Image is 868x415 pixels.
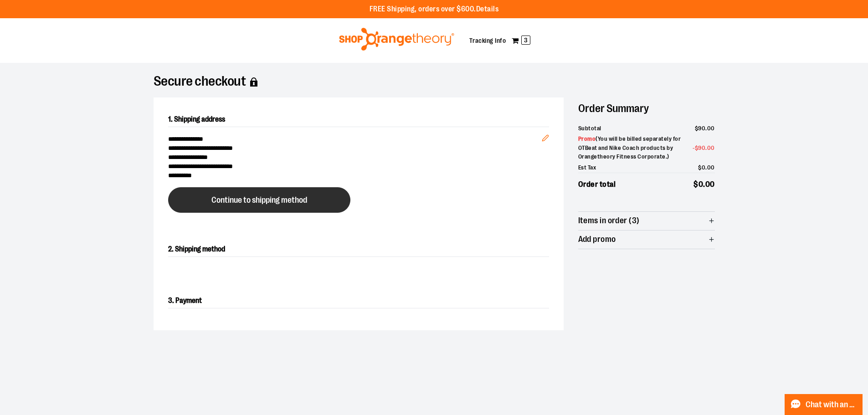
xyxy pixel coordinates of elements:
span: . [703,180,705,189]
button: Chat with an Expert [785,394,863,415]
span: Promo [578,135,596,142]
h2: Order Summary [578,97,715,119]
span: - [693,143,715,153]
img: Shop Orangetheory [338,28,456,51]
h2: 1. Shipping address [168,112,549,127]
span: Chat with an Expert [806,400,857,409]
h2: 3. Payment [168,293,549,308]
span: . [705,144,707,151]
h2: 2. Shipping method [168,242,549,257]
span: . [705,164,707,171]
span: 90 [698,125,705,132]
button: Items in order (3) [578,212,715,230]
span: $ [695,144,699,151]
span: 0 [699,180,704,189]
span: 00 [705,180,715,189]
span: $ [695,125,699,132]
a: Details [476,5,499,13]
span: 00 [707,164,715,171]
span: . [705,125,707,132]
span: Add promo [578,235,616,244]
span: ( You will be billed separately for OTBeat and Nike Coach products by Orangetheory Fitness Corpor... [578,135,681,160]
span: 90 [698,144,705,151]
a: Tracking Info [469,37,506,44]
button: Edit [534,120,556,152]
span: Subtotal [578,124,601,133]
span: 00 [707,125,715,132]
span: 3 [521,36,530,45]
h1: Secure checkout [154,77,715,87]
span: $ [693,180,699,189]
span: Order total [578,179,616,190]
button: Add promo [578,231,715,249]
button: Continue to shipping method [168,187,350,213]
span: 00 [707,144,715,151]
span: Est Tax [578,163,596,172]
span: Items in order (3) [578,216,640,225]
span: Continue to shipping method [211,196,307,205]
span: $ [698,164,702,171]
p: FREE Shipping, orders over $600. [370,4,499,15]
span: 0 [702,164,706,171]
